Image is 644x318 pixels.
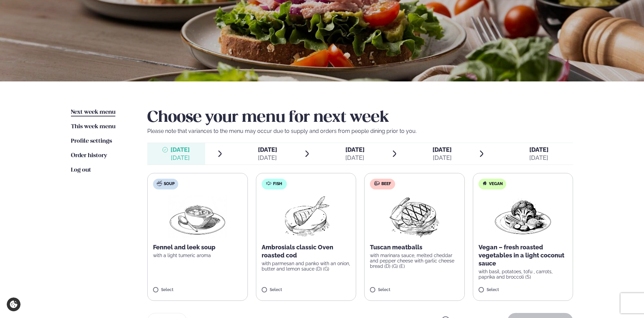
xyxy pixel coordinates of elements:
[71,109,115,115] span: Next week menu
[7,297,21,311] a: Cookie settings
[479,269,568,280] p: with basil, potatoes, tofu , carrots, paprika and broccoli (S)
[168,195,227,238] img: Soup.png
[258,154,277,162] div: [DATE]
[432,154,452,162] div: [DATE]
[71,123,115,131] a: This week menu
[529,146,548,153] span: [DATE]
[71,124,115,130] span: This week menu
[273,181,282,187] span: Fish
[71,138,112,144] span: Profile settings
[276,195,336,238] img: Fish.png
[432,146,452,153] span: [DATE]
[374,181,380,186] img: beef.svg
[157,181,162,186] img: soup.svg
[529,154,548,162] div: [DATE]
[71,167,91,173] span: Log out
[345,154,365,162] div: [DATE]
[171,154,190,162] div: [DATE]
[489,181,503,187] span: Vegan
[171,146,190,153] span: [DATE]
[482,181,487,186] img: Vegan.svg
[71,166,91,174] a: Log out
[71,108,115,116] a: Next week menu
[71,153,107,158] span: Order history
[262,243,351,259] p: Ambrosials classic Oven roasted cod
[370,253,459,269] p: with marinara sauce, melted cheddar and pepper cheese with garlic cheese bread (D) (G) (E)
[370,243,459,251] p: Tuscan meatballs
[71,152,107,160] a: Order history
[153,253,242,258] p: with a light tumeric aroma
[266,181,271,186] img: fish.svg
[153,243,242,251] p: Fennel and leek soup
[164,181,175,187] span: Soup
[71,137,112,145] a: Profile settings
[147,127,573,135] p: Please note that variances to the menu may occur due to supply and orders from people dining prio...
[262,261,351,272] p: with parmesan and panko with an onion, butter and lemon sauce (D) (G)
[147,108,573,127] h2: Choose your menu for next week
[345,146,365,153] span: [DATE]
[493,195,553,238] img: Vegan.png
[381,181,391,187] span: Beef
[258,146,277,153] span: [DATE]
[479,243,568,268] p: Vegan – fresh roasted vegetables in a light coconut sauce
[385,195,444,238] img: Beef-Meat.png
